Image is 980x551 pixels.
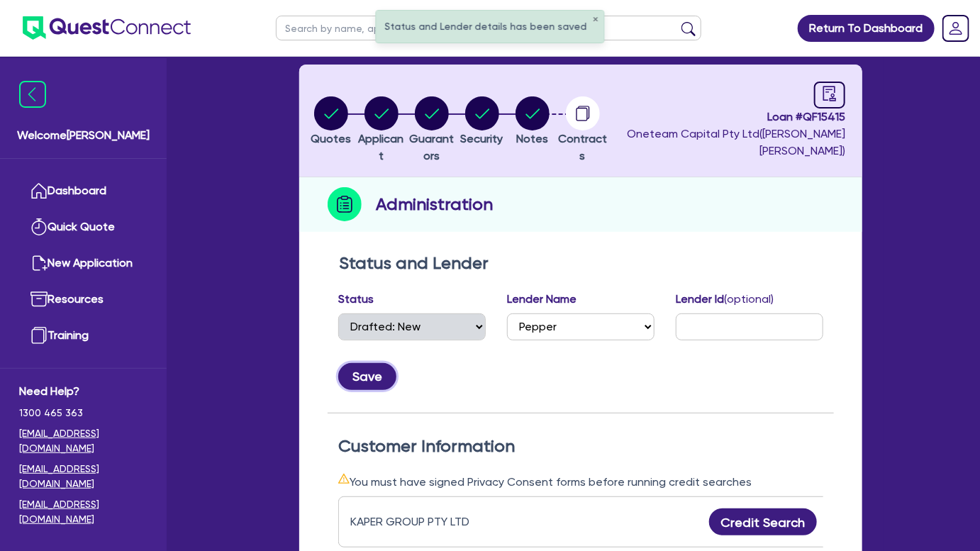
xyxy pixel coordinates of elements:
button: Contracts [557,96,608,165]
span: Oneteam Capital Pty Ltd ( [PERSON_NAME] [PERSON_NAME] ) [627,127,845,157]
button: Quotes [310,96,352,148]
div: KAPER GROUP PTY LTD [350,513,528,530]
a: Dashboard [19,173,147,209]
img: quest-connect-logo-blue [23,16,191,40]
h2: Administration [376,191,493,217]
span: 1300 465 363 [19,406,147,421]
span: Contracts [558,132,607,162]
span: Need Help? [19,383,147,400]
span: Quotes [311,132,351,145]
button: Security [460,96,504,148]
img: training [30,327,48,344]
h2: Customer Information [338,436,823,457]
img: icon-menu-close [19,81,46,108]
img: step-icon [328,187,362,221]
span: (optional) [724,292,774,306]
a: [EMAIL_ADDRESS][DOMAIN_NAME] [19,426,147,456]
button: Guarantors [406,96,457,165]
a: [EMAIL_ADDRESS][DOMAIN_NAME] [19,462,147,491]
a: Return To Dashboard [798,15,935,42]
img: quick-quote [30,218,48,235]
a: Quick Quote [19,209,147,245]
button: Notes [515,96,550,148]
span: Welcome [PERSON_NAME] [17,127,150,144]
a: Dropdown toggle [937,10,974,47]
div: Status and Lender details has been saved [377,11,604,43]
label: Status [338,291,374,308]
span: Security [461,132,503,145]
span: Applicant [359,132,404,162]
img: new-application [30,255,48,272]
button: Save [338,363,396,390]
span: audit [822,86,837,101]
span: warning [338,473,350,484]
button: Credit Search [709,508,817,535]
label: Lender Name [507,291,577,308]
label: Lender Id [676,291,774,308]
a: Resources [19,282,147,318]
div: You must have signed Privacy Consent forms before running credit searches [338,473,823,491]
a: Training [19,318,147,354]
span: Loan # QF15415 [611,108,845,126]
h2: Status and Lender [339,253,823,274]
input: Search by name, application ID or mobile number... [276,16,701,40]
span: Guarantors [409,132,454,162]
a: [EMAIL_ADDRESS][DOMAIN_NAME] [19,497,147,527]
a: New Application [19,245,147,282]
button: Applicant [356,96,406,165]
button: ✕ [593,16,598,23]
span: Notes [516,132,548,145]
img: resources [30,291,48,308]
